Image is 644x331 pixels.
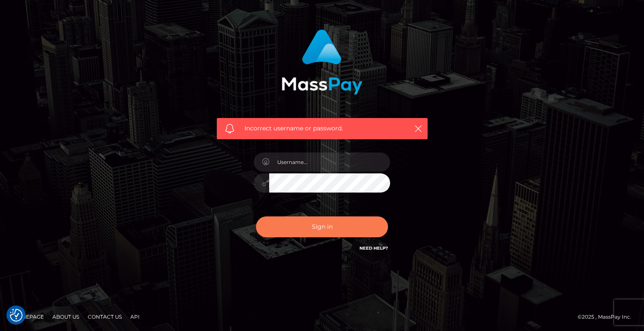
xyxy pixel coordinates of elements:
[127,310,143,323] a: API
[244,124,400,133] span: Incorrect username or password.
[9,310,47,323] a: Homepage
[84,310,125,323] a: Contact Us
[49,310,83,323] a: About Us
[282,29,362,95] img: MassPay Login
[359,245,388,251] a: Need Help?
[578,312,638,322] div: © 2025 , MassPay Inc.
[10,309,23,322] img: Revisit consent button
[256,216,388,237] button: Sign in
[10,309,23,322] button: Consent Preferences
[269,153,390,172] input: Username...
